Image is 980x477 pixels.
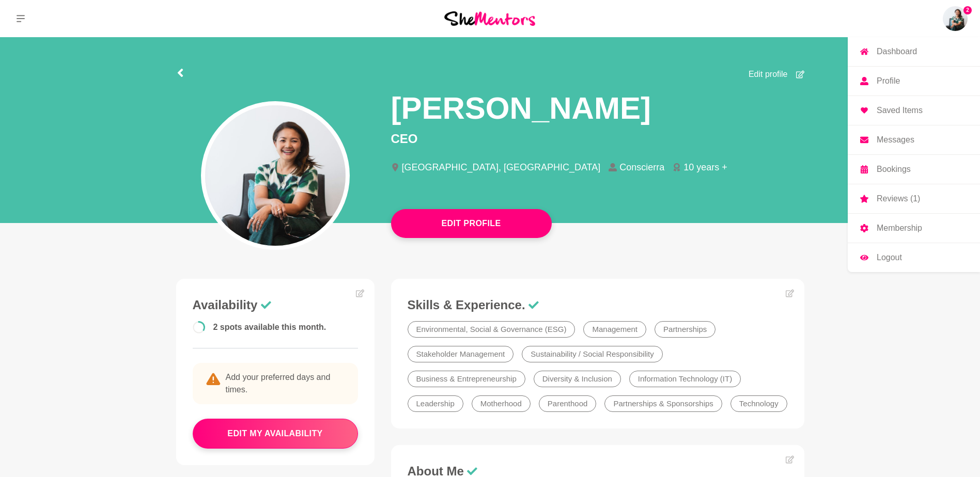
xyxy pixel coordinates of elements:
a: Messages [848,125,980,154]
a: Profile [848,67,980,96]
h1: [PERSON_NAME] [391,89,651,128]
img: She Mentors Logo [444,11,535,25]
a: Bookings [848,155,980,184]
h3: Availability [193,297,358,313]
span: 2 [963,6,972,14]
span: Edit profile [749,68,788,81]
img: Diana Soedardi [943,6,968,31]
li: Conscierra [609,163,673,172]
p: CEO [391,130,804,148]
p: Profile [877,77,900,85]
p: Saved Items [877,106,923,115]
p: Bookings [877,165,911,173]
a: Diana Soedardi2DashboardProfileSaved ItemsMessagesBookingsReviews (1)MembershipLogout [943,6,968,31]
p: Dashboard [877,47,917,56]
h3: Skills & Experience. [408,297,788,313]
a: Reviews (1) [848,184,980,213]
a: Saved Items [848,96,980,125]
p: Membership [877,224,922,232]
p: Logout [877,253,902,262]
li: 10 years + [673,163,736,172]
p: Reviews (1) [877,195,920,203]
button: edit my availability [193,419,358,449]
a: Dashboard [848,37,980,66]
span: 2 spots available this month. [213,323,326,331]
p: Messages [877,136,914,144]
button: Edit Profile [391,209,552,238]
p: Add your preferred days and times. [193,363,358,404]
li: [GEOGRAPHIC_DATA], [GEOGRAPHIC_DATA] [391,163,609,172]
